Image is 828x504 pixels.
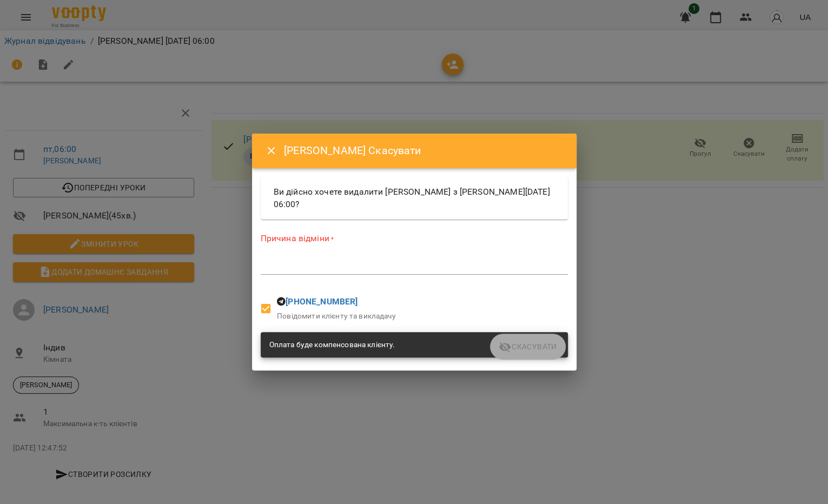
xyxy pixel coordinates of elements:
label: Причина відміни [261,233,568,245]
a: [PHONE_NUMBER] [286,296,357,307]
p: Повідомити клієнту та викладачу [277,311,396,322]
button: Close [259,138,284,164]
h6: [PERSON_NAME] Скасувати [284,142,563,159]
div: Оплата буде компенсована клієнту. [269,335,395,355]
div: Ви дійсно хочете видалити [PERSON_NAME] з [PERSON_NAME][DATE] 06:00? [261,177,568,220]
